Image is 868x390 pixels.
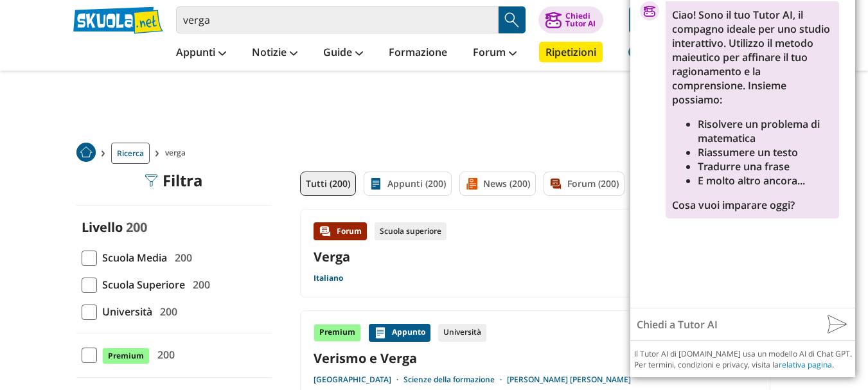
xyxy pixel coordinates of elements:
img: sendMessage [827,315,847,334]
a: Verismo e Verga [314,350,757,367]
a: [GEOGRAPHIC_DATA] [314,375,403,385]
input: Cerca appunti, riassunti o versioni [176,6,499,33]
div: Filtra [145,172,203,190]
div: Appunto [369,324,430,342]
span: Scuola Media [97,249,167,266]
a: Guide [320,42,366,65]
div: Il Tutor AI di [DOMAIN_NAME] usa un modello AI di Chat GPT. Per termini, condizioni e privacy, vi... [630,340,855,377]
input: Chiedi a Tutor AI [630,312,817,337]
span: Scuola Superiore [97,276,185,293]
span: 200 [188,276,210,293]
img: Forum filtro contenuto [549,177,562,190]
a: Scienze della formazione [403,375,507,385]
span: verga [165,143,191,164]
div: Università [438,324,486,342]
a: Notizie [249,42,301,65]
a: Forum [470,42,520,65]
button: ChiediTutor AI [538,6,603,33]
img: News filtro contenuto [465,177,478,190]
li: E molto altro ancora... [698,173,833,188]
a: Home [76,143,96,164]
a: Forum (200) [544,172,624,196]
a: Verga [314,248,350,265]
img: Filtra filtri mobile [145,174,157,187]
a: Tutti (200) [300,172,356,196]
img: Appunti filtro contenuto [369,177,382,190]
li: Riassumere un testo [698,145,833,159]
li: Tradurre una frase [698,159,833,173]
img: Home [76,143,96,162]
img: instagram [628,46,641,58]
img: Appunti contenuto [374,326,387,339]
div: Scuola superiore [375,222,447,240]
a: Italiano [314,273,343,283]
img: tutorai_icon [644,6,655,17]
span: Premium [102,348,150,364]
span: 200 [152,346,175,363]
a: Appunti [173,42,229,65]
li: Risolvere un problema di matematica [698,117,833,145]
a: Invia appunti [629,6,749,33]
div: Chiedi Tutor AI [565,12,596,28]
a: Ricerca [111,143,150,164]
a: News (200) [459,172,536,196]
span: 200 [170,249,192,266]
a: Appunti (200) [364,172,452,196]
a: Formazione [385,42,450,65]
span: Università [97,303,152,320]
button: Search Button [499,6,526,33]
a: Ripetizioni [539,42,603,62]
div: Ciao! Sono il tuo Tutor AI, il compagno ideale per uno studio interattivo. Utilizzo il metodo mai... [666,1,839,218]
div: Forum [314,222,367,240]
img: Cerca appunti, riassunti o versioni [502,10,522,30]
span: 200 [155,303,177,320]
span: 200 [126,218,147,236]
a: [PERSON_NAME] [PERSON_NAME] [507,375,631,385]
div: Premium [314,324,361,342]
label: Livello [82,218,123,236]
img: Forum contenuto [319,225,332,238]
